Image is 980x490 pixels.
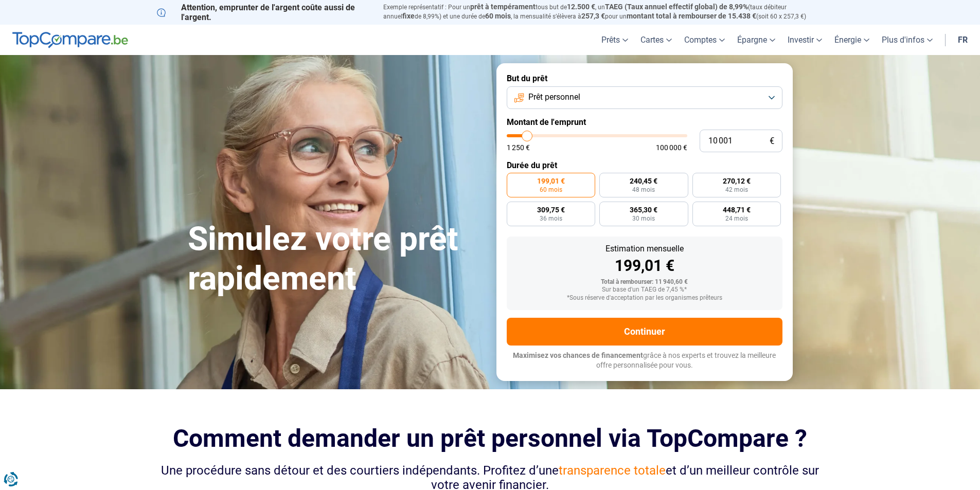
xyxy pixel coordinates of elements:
span: 36 mois [540,215,562,222]
span: Maximisez vos chances de financement [513,351,643,359]
p: Exemple représentatif : Pour un tous but de , un (taux débiteur annuel de 8,99%) et une durée de ... [383,3,824,21]
label: Durée du prêt [507,160,782,170]
a: Épargne [731,25,781,55]
div: Sur base d'un TAEG de 7,45 %* [515,286,774,294]
button: Continuer [507,318,782,346]
span: Prêt personnel [528,92,580,103]
span: 270,12 € [723,177,751,185]
span: 24 mois [725,215,748,222]
span: montant total à rembourser de 15.438 € [627,12,756,20]
span: 1 250 € [507,144,530,151]
a: Plus d'infos [876,25,939,55]
div: Total à rembourser: 11 940,60 € [515,279,774,286]
div: *Sous réserve d'acceptation par les organismes prêteurs [515,295,774,302]
a: Prêts [595,25,634,55]
p: Attention, emprunter de l'argent coûte aussi de l'argent. [157,3,371,22]
span: 60 mois [485,12,511,20]
a: Cartes [634,25,678,55]
span: 309,75 € [537,206,565,213]
span: 12.500 € [567,3,595,11]
button: Prêt personnel [507,86,782,109]
div: Estimation mensuelle [515,245,774,253]
span: 365,30 € [630,206,657,213]
a: Comptes [678,25,731,55]
span: € [770,137,774,146]
p: grâce à nos experts et trouvez la meilleure offre personnalisée pour vous. [507,351,782,371]
a: Investir [781,25,828,55]
label: Montant de l'emprunt [507,117,782,127]
span: 60 mois [540,187,562,193]
span: 30 mois [632,215,655,222]
img: TopCompare [12,32,128,48]
span: 257,3 € [581,12,605,20]
span: 448,71 € [723,206,751,213]
a: fr [952,25,974,55]
h1: Simulez votre prêt rapidement [188,220,484,299]
span: 42 mois [725,187,748,193]
span: fixe [402,12,415,20]
label: But du prêt [507,74,782,83]
span: transparence totale [559,463,666,478]
span: prêt à tempérament [470,3,536,11]
a: Énergie [828,25,876,55]
span: 240,45 € [630,177,657,185]
span: 48 mois [632,187,655,193]
h2: Comment demander un prêt personnel via TopCompare ? [157,424,824,452]
span: 199,01 € [537,177,565,185]
span: TAEG (Taux annuel effectif global) de 8,99% [605,3,748,11]
span: 100 000 € [656,144,687,151]
div: 199,01 € [515,258,774,274]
